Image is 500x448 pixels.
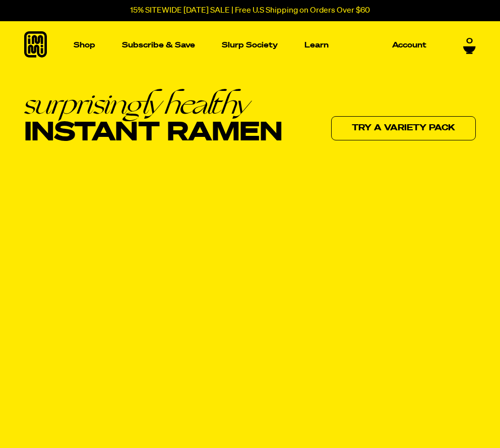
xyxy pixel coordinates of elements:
a: Subscribe & Save [118,37,199,53]
nav: Main navigation [70,21,430,69]
span: 0 [466,37,473,46]
a: Shop [70,21,99,69]
a: Try a variety pack [331,116,476,140]
p: 15% SITEWIDE [DATE] SALE | Free U.S Shipping on Orders Over $60 [130,6,370,15]
p: Slurp Society [222,41,278,49]
a: Slurp Society [218,37,282,53]
p: Account [392,41,426,49]
h1: Instant Ramen [24,89,282,147]
a: Learn [300,21,333,69]
p: Shop [74,41,95,49]
a: Account [388,37,430,53]
p: Learn [304,41,329,49]
em: surprisingly healthy [24,89,282,118]
p: Subscribe & Save [122,41,195,49]
a: 0 [463,37,476,54]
